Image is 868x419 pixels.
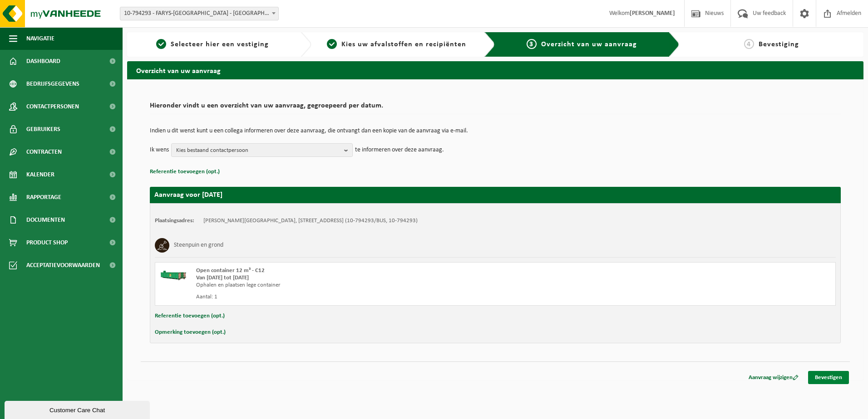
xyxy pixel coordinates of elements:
h2: Hieronder vindt u een overzicht van uw aanvraag, gegroepeerd per datum. [150,102,841,114]
span: Product Shop [26,231,68,254]
button: Opmerking toevoegen (opt.) [155,326,226,338]
span: Navigatie [26,27,54,50]
strong: Aanvraag voor [DATE] [154,191,222,199]
span: 2 [327,39,337,49]
h2: Overzicht van uw aanvraag [127,61,863,79]
p: Ik wens [150,143,169,157]
img: HK-XC-12-GN-00.png [160,267,187,281]
button: Kies bestaand contactpersoon [171,143,353,157]
span: Bevestiging [759,41,799,48]
div: Ophalen en plaatsen lege container [196,282,532,289]
span: Dashboard [26,50,60,73]
span: 10-794293 - FARYS-ASSE - ASSE [120,7,279,20]
strong: [PERSON_NAME] [630,10,675,17]
div: Aantal: 1 [196,293,532,301]
a: Aanvraag wijzigen [742,371,805,384]
span: Rapportage [26,186,61,209]
strong: Van [DATE] tot [DATE] [196,275,249,281]
span: Documenten [26,209,65,231]
span: Gebruikers [26,118,60,141]
td: [PERSON_NAME][GEOGRAPHIC_DATA], [STREET_ADDRESS] (10-794293/BUS, 10-794293) [203,217,418,224]
a: Bevestigen [808,371,849,384]
span: Kalender [26,163,54,186]
span: Kies bestaand contactpersoon [176,144,340,157]
button: Referentie toevoegen (opt.) [155,310,225,322]
button: Referentie toevoegen (opt.) [150,166,220,178]
span: 3 [527,39,537,49]
span: Selecteer hier een vestiging [171,41,269,48]
iframe: chat widget [5,399,152,419]
span: Kies uw afvalstoffen en recipiënten [341,41,466,48]
span: Acceptatievoorwaarden [26,254,100,277]
span: 1 [156,39,166,49]
a: 1Selecteer hier een vestiging [132,39,293,50]
span: Bedrijfsgegevens [26,73,79,95]
strong: Plaatsingsadres: [155,218,194,224]
span: Overzicht van uw aanvraag [541,41,637,48]
h3: Steenpuin en grond [174,238,223,253]
span: Open container 12 m³ - C12 [196,268,265,273]
span: Contracten [26,141,62,163]
p: te informeren over deze aanvraag. [355,143,444,157]
span: 10-794293 - FARYS-ASSE - ASSE [120,7,278,20]
p: Indien u dit wenst kunt u een collega informeren over deze aanvraag, die ontvangt dan een kopie v... [150,128,841,134]
a: 2Kies uw afvalstoffen en recipiënten [316,39,478,50]
span: 4 [744,39,754,49]
span: Contactpersonen [26,95,79,118]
